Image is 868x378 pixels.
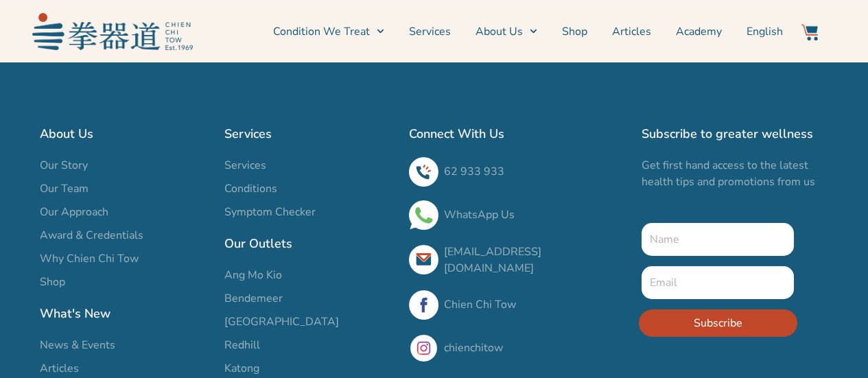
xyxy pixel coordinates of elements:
[224,157,395,174] a: Services
[40,180,211,197] a: Our Team
[612,14,651,49] a: Articles
[642,223,795,347] form: New Form
[40,274,65,290] span: Shop
[224,267,395,283] a: Ang Mo Kio
[40,157,211,174] a: Our Story
[224,360,395,377] a: Katong
[642,266,795,299] input: Email
[639,309,797,337] button: Subscribe
[40,250,211,267] a: Why Chien Chi Tow
[224,290,395,307] a: Bendemeer
[801,24,818,40] img: Website Icon-03
[676,14,722,49] a: Academy
[444,297,516,312] a: Chien Chi Tow
[40,337,115,353] span: News & Events
[40,360,79,377] span: Articles
[444,340,503,355] a: chienchitow
[40,304,211,323] h2: What's New
[409,14,451,49] a: Services
[40,227,211,244] a: Award & Credentials
[224,290,283,307] span: Bendemeer
[40,227,143,244] span: Award & Credentials
[694,315,742,331] span: Subscribe
[224,267,282,283] span: Ang Mo Kio
[200,14,783,49] nav: Menu
[409,124,628,143] h2: Connect With Us
[444,164,504,179] a: 62 933 933
[444,244,541,276] a: [EMAIL_ADDRESS][DOMAIN_NAME]
[224,204,316,220] span: Symptom Checker
[224,360,259,377] span: Katong
[562,14,587,49] a: Shop
[224,314,339,330] span: [GEOGRAPHIC_DATA]
[40,250,139,267] span: Why Chien Chi Tow
[642,124,829,143] h2: Subscribe to greater wellness
[224,124,395,143] h2: Services
[747,23,783,40] span: English
[224,157,266,174] span: Services
[224,314,395,330] a: [GEOGRAPHIC_DATA]
[40,360,211,377] a: Articles
[273,14,384,49] a: Condition We Treat
[40,124,211,143] h2: About Us
[224,180,395,197] a: Conditions
[40,274,211,290] a: Shop
[224,180,277,197] span: Conditions
[40,337,211,353] a: News & Events
[40,180,89,197] span: Our Team
[642,157,829,190] p: Get first hand access to the latest health tips and promotions from us
[224,234,395,253] h2: Our Outlets
[224,204,395,220] a: Symptom Checker
[40,204,211,220] a: Our Approach
[476,14,537,49] a: About Us
[40,157,88,174] span: Our Story
[224,337,260,353] span: Redhill
[40,204,108,220] span: Our Approach
[224,337,395,353] a: Redhill
[642,223,795,256] input: Name
[444,207,515,222] a: WhatsApp Us
[747,14,783,49] a: English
